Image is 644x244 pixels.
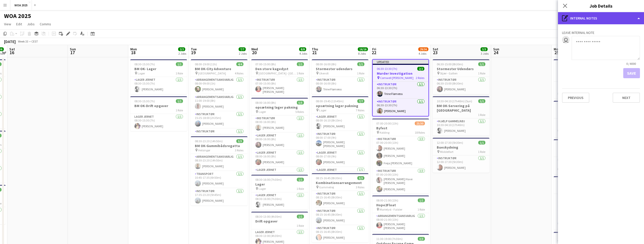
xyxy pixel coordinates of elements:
[437,99,472,103] span: 10:30-04:10 (17h40m) (Sun)
[558,104,584,108] span: 08:05-15:00 (6h55m)
[558,235,584,239] span: 13:30-20:00 (6h30m)
[554,82,610,99] app-card-role: Instruktør1/106:00-18:30 (12h30m)[PERSON_NAME]
[251,175,308,210] div: 08:30-16:00 (7h30m)1/1Lager Lager1 RoleLager Jernet1/108:30-16:00 (7h30m)[PERSON_NAME]
[312,131,368,150] app-card-role: Instruktør1/108:00-17:00 (9h)[PERSON_NAME] [PERSON_NAME]
[239,52,247,55] div: 2 Jobs
[433,145,489,150] h3: Bueskydning
[372,203,429,207] h3: Hope2Float
[38,21,53,27] a: Comms
[433,138,489,173] app-job-card: 12:00-17:30 (5h30m)1/1Bueskydning Middelfart1 RoleInstruktør1/112:00-17:30 (5h30m)[PERSON_NAME]
[418,198,425,202] span: 1/1
[312,114,368,131] app-card-role: Lager Jernet1/108:00-16:10 (8h10m)[PERSON_NAME]
[191,136,247,206] div: 08:30-23:20 (14h50m)3/3BM OK-Gummibådsregatta Helsingør3 RolesArrangementsansvarlig1/108:30-23:20...
[377,67,397,71] span: 06:30-13:30 (7h)
[358,47,368,51] span: 16/16
[380,76,413,80] span: Comwell [PERSON_NAME]
[259,110,266,114] span: Lager
[312,150,368,167] app-card-role: Lager Jernet1/108:00-17:00 (9h)[PERSON_NAME]
[356,185,364,189] span: 3 Roles
[376,237,403,241] span: 11:30-19:00 (7h30m)
[251,192,308,210] app-card-role: Lager Jernet1/108:30-16:00 (7h30m)[PERSON_NAME]
[440,150,453,154] span: Middelfart
[259,71,297,75] span: [GEOGRAPHIC_DATA] - [GEOGRAPHIC_DATA]
[554,184,610,188] h3: Sæbekasse Grand Prix
[554,211,610,230] app-card-role: Instruktør1/108:30-21:30 (13h)[PERSON_NAME] [PERSON_NAME]
[17,39,29,43] span: Week 33
[191,154,247,171] app-card-role: Arrangementsansvarlig1/108:30-23:20 (14h50m)[PERSON_NAME]
[130,114,187,131] app-card-role: Lager Jernet1/108:30-15:30 (7h)[PERSON_NAME]
[138,71,145,75] span: Lager
[357,71,364,75] span: 1 Role
[478,62,485,66] span: 1/1
[418,208,425,211] span: 1 Role
[415,121,425,125] span: 23/30
[319,71,329,75] span: Ukendt
[554,47,560,51] span: Mon
[478,71,485,75] span: 1 Role
[437,62,463,66] span: 06:30-15:00 (8h30m)
[558,179,580,183] span: 08:30-21:30 (13h)
[316,62,336,66] span: 08:00-16:00 (8h)
[31,39,38,43] div: CEST
[251,77,308,96] app-card-role: Instruktør1/107:00-15:00 (8h)[PERSON_NAME] [PERSON_NAME]
[297,187,304,191] span: 1 Role
[297,178,304,181] span: 1/1
[554,59,610,99] app-job-card: 06:00-18:30 (12h30m)1/1Kommunikaos med facilitering [PERSON_NAME] Badehotel - [GEOGRAPHIC_DATA]1 ...
[297,224,304,228] span: 1 Role
[311,50,318,55] span: 21
[478,99,485,103] span: 1/1
[319,185,334,189] span: Gammelrøj
[251,115,308,133] app-card-role: Instruktør1/108:00-16:00 (8h)[PERSON_NAME]
[312,173,368,242] app-job-card: 08:15-16:45 (8h30m)3/3Kombinationsarrangement Gammelrøj3 RolesInstruktør1/108:15-16:45 (8h30m)[PE...
[316,99,344,103] span: 08:00-19:45 (11h45m)
[433,67,489,71] h3: Stormester Udendørs
[372,168,429,201] app-card-role: Instruktør3/307:00-20:00 (13h)[PERSON_NAME] Have [PERSON_NAME] [PERSON_NAME][PERSON_NAME]
[130,67,187,71] h3: BM OK- Lager
[259,187,266,191] span: Lager
[558,62,586,66] span: 06:00-18:30 (12h30m)
[562,93,589,103] button: Previous
[372,213,429,232] app-card-role: Arrangementsansvarlig1/108:00-21:00 (13h)[PERSON_NAME] [PERSON_NAME]
[415,131,425,134] span: 18 Roles
[357,176,364,180] span: 3/3
[198,148,210,152] span: Helsingør
[554,176,610,230] div: 08:30-21:30 (13h)2/2Sæbekasse Grand Prix Bautahøj - Jægerspris2 RolesInstruktør1/108:30-21:30 (13...
[198,71,226,75] span: [GEOGRAPHIC_DATA]
[554,157,610,174] app-card-role: Lager Jernet1/108:30-16:00 (7h30m)[PERSON_NAME]
[190,50,197,55] span: 19
[255,178,282,181] span: 08:30-16:00 (7h30m)
[69,50,76,55] span: 17
[372,136,429,168] app-card-role: Instruktør3/307:00-20:00 (13h)[PERSON_NAME][PERSON_NAME]Freja [PERSON_NAME]
[251,98,308,173] app-job-card: 08:00-16:00 (8h)5/5opsætning lager pakning Lager5 RolesInstruktør1/108:00-16:00 (8h)[PERSON_NAME]...
[554,147,610,151] h3: Drift opgaver
[492,50,499,55] span: 24
[191,67,247,71] h3: BM OK-City Adventure
[433,96,489,136] div: 10:30-04:10 (17h40m) (Sun)1/1BM OK-Servering på [GEOGRAPHIC_DATA]1 RoleHjælp Gammelrøj1/110:30-04...
[312,96,368,171] div: 08:00-19:45 (11h45m)7/7opsætning lager pakning Lager7 RolesLager Jernet1/108:00-16:10 (8h10m)[PER...
[478,150,485,154] span: 1 Role
[478,113,485,117] span: 1 Role
[14,21,24,27] a: Edit
[380,131,389,134] span: Kolding
[312,225,368,242] app-card-role: Instruktør1/108:15-16:45 (8h30m)[PERSON_NAME]
[295,110,304,114] span: 5 Roles
[440,71,458,75] span: Stjær - Galten
[371,50,376,55] span: 22
[251,182,308,187] h3: Lager
[191,77,247,94] app-card-role: Arrangementsansvarlig1/108:00-09:00 (1h)[PERSON_NAME]
[191,188,247,206] app-card-role: Instruktør1/117:35-23:20 (5h45m)[PERSON_NAME]
[251,59,308,96] app-job-card: 07:00-15:00 (8h)1/1Den store kagedyst [GEOGRAPHIC_DATA] - [GEOGRAPHIC_DATA]1 RoleInstruktør1/107:...
[554,67,610,76] h3: Kommunikaos med facilitering
[176,62,183,66] span: 1/1
[558,142,584,146] span: 08:30-16:00 (7h30m)
[357,62,364,66] span: 1/1
[195,62,217,66] span: 08:00-19:00 (11h)
[562,30,640,35] h3: Leave internal note
[372,195,429,232] app-job-card: 08:00-21:00 (13h)1/1Hope2Float Marielyst - Falster1 RoleArrangementsansvarlig1/108:00-21:00 (13h)...
[191,129,247,147] app-card-role: Instruktør1/115:25-18:00 (2h35m)
[418,47,428,51] span: 29/36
